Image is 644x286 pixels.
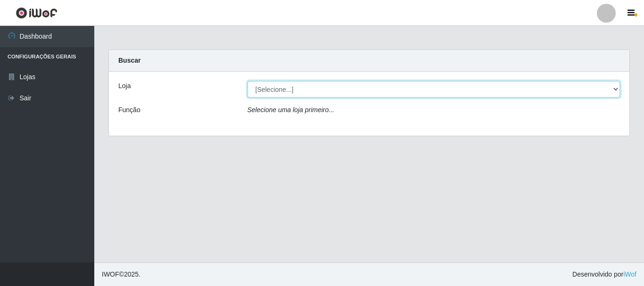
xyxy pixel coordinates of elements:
[623,270,636,278] a: iWof
[118,105,140,115] label: Função
[102,270,119,278] span: IWOF
[248,106,334,114] i: Selecione uma loja primeiro...
[102,270,140,279] span: © 2025 .
[572,270,636,279] span: Desenvolvido por
[16,7,58,19] img: CoreUI Logo
[118,57,140,64] strong: Buscar
[118,81,131,91] label: Loja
